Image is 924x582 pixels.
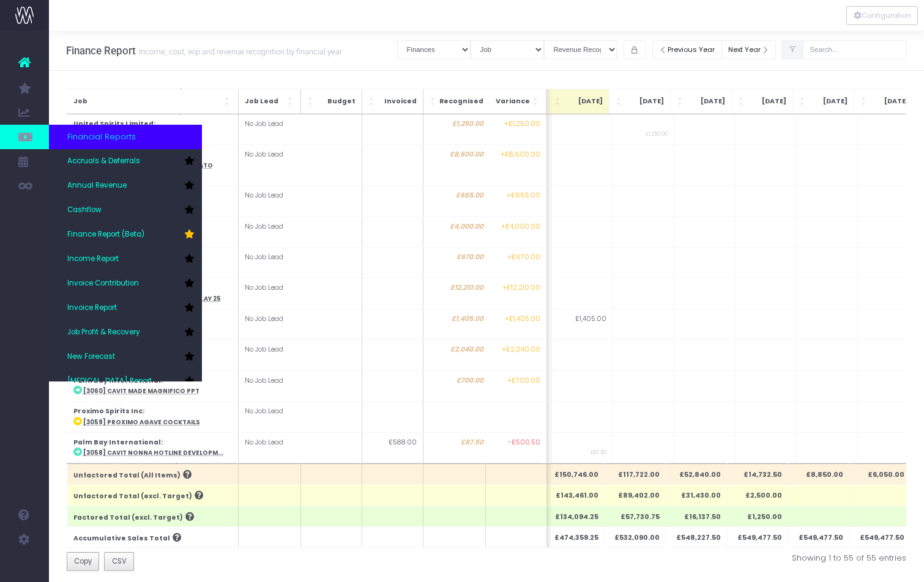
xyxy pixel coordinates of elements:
[860,95,868,108] span: Mar 26: Activate to sort
[67,327,140,338] span: Job Profit & Recovery
[533,95,540,108] span: Variance: Activate to sort
[423,145,490,186] td: £8,600.00
[73,407,142,416] strong: Proximo Spirits Inc
[73,534,170,543] span: Accumulative Sales Total
[238,432,304,463] td: No Job Lead
[544,464,605,485] th: £150,746.00
[73,492,192,501] span: Unfactored Total (excl. Target)
[799,95,807,108] span: Feb 26: Activate to sort
[67,552,100,572] button: Copy
[67,254,119,265] span: Income Report
[423,278,490,309] td: £12,210.00
[507,376,540,386] span: +£700.00
[67,303,117,314] span: Invoice Report
[67,180,127,191] span: Annual Revenue
[501,222,540,232] span: +£4,000.00
[49,198,202,223] a: Cashflow
[544,506,605,526] th: £134,094.25
[66,45,342,57] h3: Finance Report
[49,345,202,369] a: New Forecast
[73,119,153,128] strong: United Spirits Limited
[67,352,115,363] span: New Forecast
[423,309,490,339] td: £1,405.00
[423,186,490,216] td: £665.00
[496,552,906,564] div: Showing 1 to 55 of 55 entries
[67,205,102,216] span: Cashflow
[789,464,850,485] th: £8,850.00
[554,95,562,108] span: Oct 25: Activate to sort
[551,463,613,494] td: £2,310.00
[73,513,182,523] span: Factored Total (excl. Target)
[789,526,850,547] th: £549,477.50
[49,320,202,345] a: Job Profit & Recovery
[809,97,848,106] span: [DATE]
[666,506,728,526] th: £16,137.50
[67,156,140,167] span: Accruals & Deferrals
[850,526,911,547] th: £549,477.50
[677,95,684,108] span: Dec 25: Activate to sort
[73,97,222,106] span: Job
[49,271,202,296] a: Invoice Contribution
[803,40,907,59] input: Search...
[507,191,540,201] span: +£665.00
[551,309,613,339] td: £1,405.00
[625,97,664,106] span: [DATE]
[652,40,722,59] button: Previous Year
[846,6,918,25] div: Vertical button group
[738,95,745,108] span: Jan 26: Activate to sort
[687,97,725,106] span: [DATE]
[666,485,728,506] th: £31,430.00
[104,552,134,572] button: CSV
[728,464,789,485] th: £14,732.50
[238,145,304,186] td: No Job Lead
[238,216,304,247] td: No Job Lead
[49,369,202,394] a: [MEDICAL_DATA] Report
[287,95,294,108] span: Job Lead: Activate to sort
[74,556,92,567] span: Copy
[728,506,789,526] th: £1,250.00
[83,449,223,457] abbr: [3058] Cavit Nonna Hotline Development
[502,283,540,293] span: +£12,210.00
[728,485,789,506] th: £2,500.00
[67,370,238,401] td: :
[423,370,490,401] td: £700.00
[238,114,304,145] td: No Job Lead
[238,248,304,278] td: No Job Lead
[368,95,376,108] span: Invoiced: Activate to sort
[67,131,136,143] span: Financial Reports
[507,252,540,262] span: +£670.00
[238,186,304,216] td: No Job Lead
[238,340,304,370] td: No Job Lead
[238,370,304,401] td: No Job Lead
[67,402,238,432] td: :
[666,526,728,547] th: £548,227.50
[591,447,606,456] small: £87.50
[49,247,202,271] a: Income Report
[15,558,34,576] img: images/default_profile_image.png
[244,97,285,106] span: Job Lead
[430,95,437,108] span: Recognised: Activate to sort
[605,485,666,506] th: £89,402.00
[502,345,540,355] span: +£2,040.00
[112,556,127,567] span: CSV
[616,95,623,108] span: Nov 25: Activate to sort
[67,114,238,145] td: :
[73,376,160,385] strong: Palm Bay International
[224,95,231,108] span: Job: Activate to sort
[67,278,139,289] span: Invoice Contribution
[544,485,605,506] th: £143,461.00
[49,296,202,320] a: Invoice Report
[439,97,483,106] span: Recognised
[73,438,160,447] strong: Palm Bay International
[49,223,202,247] a: Finance Report (Beta)
[605,464,666,485] th: £117,722.00
[564,97,603,106] span: [DATE]
[238,278,304,309] td: No Job Lead
[423,114,490,145] td: £1,250.00
[423,432,490,463] td: £87.50
[646,128,668,138] small: £1,250.00
[378,97,417,106] span: Invoiced
[605,526,666,547] th: £532,090.00
[748,97,786,106] span: [DATE]
[67,432,238,463] td: :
